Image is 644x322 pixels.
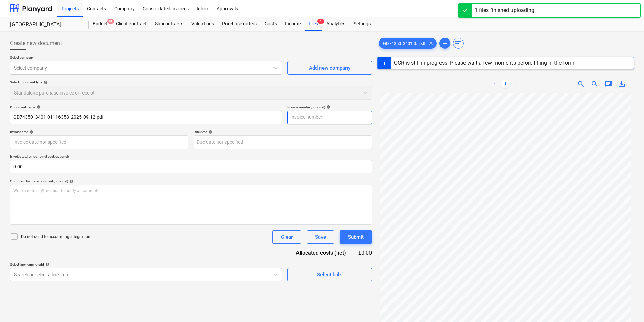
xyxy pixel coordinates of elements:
[112,17,151,31] a: Client contract
[10,55,282,61] p: Select company
[10,130,188,134] div: Invoice date
[287,111,372,124] input: Invoice number
[307,230,334,244] button: Save
[357,249,372,257] div: £0.00
[501,80,509,88] a: Page 1 is your current page
[475,6,534,15] div: 1 files finished uploading
[28,130,33,134] span: help
[194,135,372,149] input: Due date not specified
[618,80,626,88] span: save_alt
[317,270,342,279] div: Select bulk
[284,249,357,257] div: Allocated costs (net)
[287,105,372,109] div: Invoice number (optional)
[68,179,73,183] span: help
[10,179,372,183] div: Comment for the accountant (optional)
[317,19,324,24] span: 1
[281,233,293,241] div: Clear
[272,230,301,244] button: Clear
[10,21,80,28] div: [GEOGRAPHIC_DATA]
[491,80,499,88] a: Previous page
[261,17,281,31] a: Costs
[379,41,430,46] span: GD74350_3401-0...pdf
[89,17,112,31] div: Budget
[107,19,114,24] span: 9+
[287,268,372,281] button: Select bulk
[218,17,261,31] a: Purchase orders
[10,262,282,267] div: Select line-items to add
[10,39,62,47] span: Create new document
[604,80,612,88] span: chat
[35,105,41,109] span: help
[309,63,350,72] div: Add new company
[10,105,282,109] div: Document name
[44,262,49,266] span: help
[151,17,187,31] a: Subcontracts
[315,233,326,241] div: Save
[187,17,218,31] a: Valuations
[305,17,322,31] div: Files
[42,80,48,84] span: help
[287,61,372,75] button: Add new company
[427,39,435,47] span: clear
[281,17,305,31] a: Income
[394,60,576,66] div: OCR is still in progress. Please wait a few moments before filling in the form.
[348,233,364,241] div: Submit
[10,80,372,84] div: Select document type
[305,17,322,31] a: Files1
[591,80,599,88] span: zoom_out
[512,80,520,88] a: Next page
[340,230,372,244] button: Submit
[610,290,644,322] iframe: Chat Widget
[207,130,212,134] span: help
[21,234,90,240] p: Do not send to accounting integration
[10,160,372,173] input: Invoice total amount (net cost, optional)
[350,17,375,31] a: Settings
[194,130,372,134] div: Due date
[10,135,188,149] input: Invoice date not specified
[10,154,372,160] p: Invoice total amount (net cost, optional)
[577,80,585,88] span: zoom_in
[322,17,350,31] a: Analytics
[441,39,449,47] span: add
[454,39,462,47] span: sort
[379,38,437,49] div: GD74350_3401-0...pdf
[89,17,112,31] a: Budget9+
[325,105,330,109] span: help
[10,111,282,124] input: Document name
